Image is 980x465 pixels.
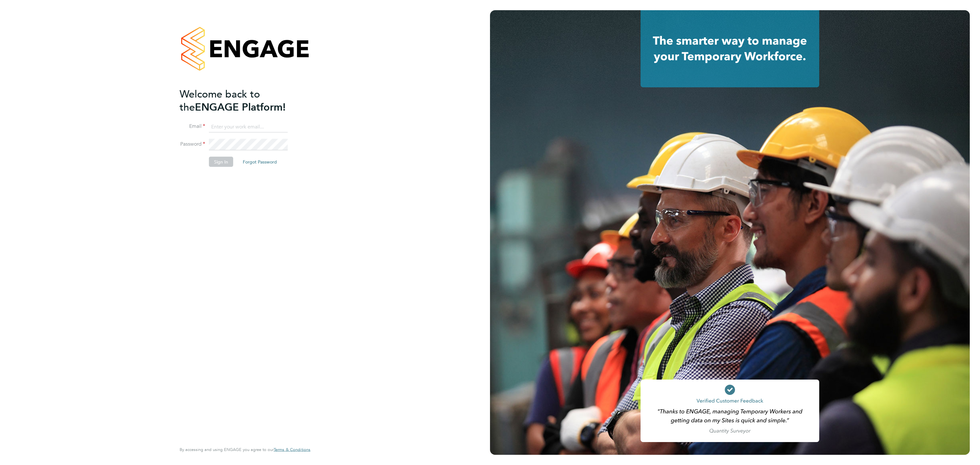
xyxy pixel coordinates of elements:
[238,157,282,167] button: Forgot Password
[180,141,205,148] label: Password
[180,447,310,452] span: By accessing and using ENGAGE you agree to our
[180,123,205,130] label: Email
[209,157,233,167] button: Sign In
[180,88,260,113] span: Welcome back to the
[274,447,310,452] span: Terms & Conditions
[274,447,310,452] a: Terms & Conditions
[180,87,304,113] h2: ENGAGE Platform!
[209,121,288,133] input: Enter your work email...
